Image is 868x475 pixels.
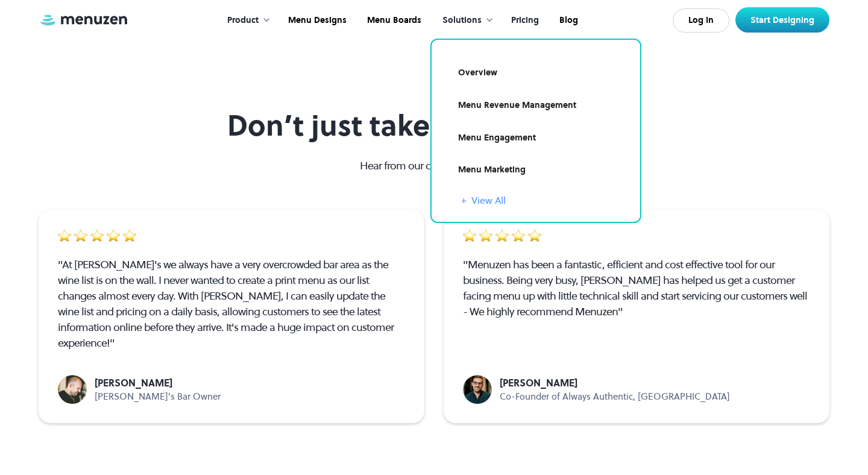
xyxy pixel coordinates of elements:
a: Menu Designs [277,2,356,39]
div: Solutions [430,2,500,39]
p: Hear from our customers directly. [203,157,665,174]
a: Pricing [500,2,548,39]
a: Log In [673,8,729,33]
p: [PERSON_NAME] [500,376,730,389]
div: Solutions [442,14,482,27]
a: Menu Revenue Management [446,92,626,119]
nav: Solutions [430,39,641,223]
a: Blog [548,2,587,39]
div: "Menuzen has been a fantastic, efficient and cost effective tool for our business. Being very bus... [463,257,810,319]
div: Product [215,2,277,39]
p: [PERSON_NAME] [95,376,221,389]
p: Co-Founder of Always Authentic, [GEOGRAPHIC_DATA] [500,389,730,403]
h2: Don’t just take our word for it. [203,109,665,143]
a: Menu Boards [356,2,430,39]
a: Menu Marketing [446,156,626,184]
a: Overview [446,59,626,87]
a: + View All [461,193,626,207]
div: "At [PERSON_NAME]'s we always have a very overcrowded bar area as the wine list is on the wall. I... [58,257,405,351]
p: [PERSON_NAME]’s Bar Owner [95,389,221,403]
div: Product [227,14,259,27]
a: Start Designing [735,7,829,33]
a: Menu Engagement [446,124,626,152]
